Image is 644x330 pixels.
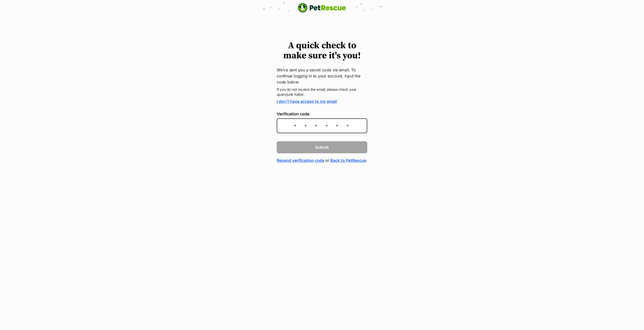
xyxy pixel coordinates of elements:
a: I don't have access to my email [277,99,337,104]
a: PetRescue [298,3,346,13]
a: Resend verification code [277,157,324,163]
img: logo-e224e6f780fb5917bec1dbf3a21bbac754714ae5b6737aabdf751b685950b380.svg [298,3,346,13]
span: Submit [315,144,329,150]
label: Verification code [277,112,367,116]
a: Back to PetRescue [330,157,366,163]
input: Enter the 6-digit verification code sent to your device [277,118,367,133]
button: Submit [277,141,367,153]
p: If you do not receive the email, please check your spam/junk folder. [277,87,367,97]
p: We’ve sent you a secret code via email. To continue logging in to your account, input the code be... [277,67,367,85]
span: or [325,157,329,163]
h1: A quick check to make sure it's you! [277,41,367,61]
